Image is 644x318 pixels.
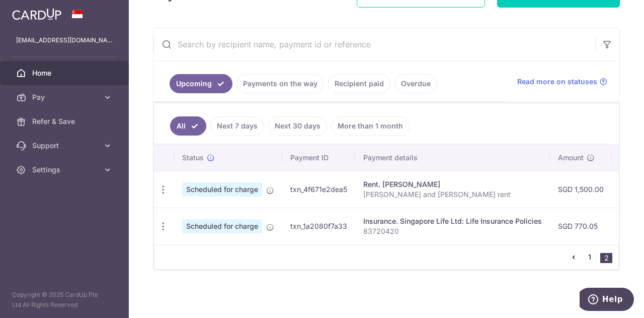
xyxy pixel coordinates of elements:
a: Payments on the way [236,74,324,93]
td: txn_4f671e2dea5 [282,171,355,208]
img: CardUp [12,8,61,20]
div: Insurance. Singapore Life Ltd: Life Insurance Policies [363,216,542,226]
span: Scheduled for charge [182,182,262,197]
a: 1 [584,251,596,263]
nav: pager [568,245,618,269]
input: Search by recipient name, payment id or reference [153,28,595,60]
span: Amount [558,153,584,163]
iframe: Opens a widget where you can find more information [580,288,634,313]
span: Support [32,141,99,151]
span: Refer & Save [32,116,99,126]
a: Next 7 days [210,116,264,136]
a: Next 30 days [268,116,327,136]
th: Payment ID [282,145,355,171]
span: Read more on statuses [517,77,597,87]
a: More than 1 month [331,116,410,136]
td: SGD 1,500.00 [550,171,612,208]
td: txn_1a2080f7a33 [282,208,355,244]
p: [PERSON_NAME] and [PERSON_NAME] rent [363,189,542,200]
a: Read more on statuses [517,77,607,87]
td: SGD 770.05 [550,208,612,244]
p: 83720420 [363,226,542,236]
a: All [170,116,206,136]
th: Payment details [355,145,550,171]
a: Upcoming [170,74,232,93]
span: Pay [32,92,99,102]
div: Rent. [PERSON_NAME] [363,179,542,189]
span: Settings [32,165,99,175]
span: Scheduled for charge [182,219,262,233]
a: Recipient paid [328,74,390,93]
a: Overdue [394,74,437,93]
span: Status [182,153,204,163]
li: 2 [600,253,612,263]
span: Home [32,68,99,78]
p: [EMAIL_ADDRESS][DOMAIN_NAME] [16,35,113,45]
